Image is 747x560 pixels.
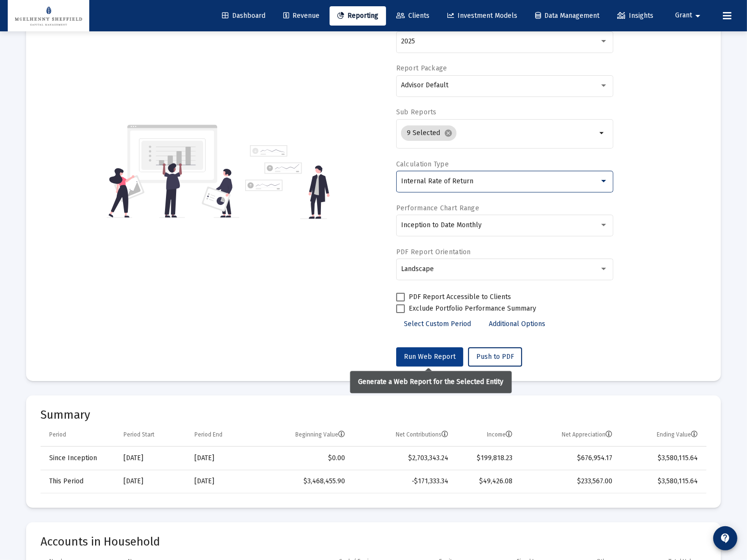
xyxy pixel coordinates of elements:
button: Run Web Report [396,347,463,367]
div: Net Contributions [396,431,448,438]
span: Reporting [337,12,378,20]
mat-icon: arrow_drop_down [596,127,608,139]
div: [DATE] [194,453,248,463]
a: Investment Models [440,6,525,26]
a: Revenue [276,6,327,26]
span: Run Web Report [404,353,456,361]
td: $49,426.08 [455,470,519,493]
label: PDF Report Orientation [396,248,471,256]
mat-chip: 9 Selected [401,125,456,141]
div: Beginning Value [295,431,345,438]
mat-card-title: Accounts in Household [41,537,706,546]
td: $3,580,115.64 [619,470,706,493]
div: Data grid [41,423,706,493]
img: Dashboard [15,6,82,26]
img: reporting-alt [245,145,330,219]
span: PDF Report Accessible to Clients [409,291,511,303]
span: Dashboard [222,12,265,20]
span: Internal Rate of Return [401,177,473,185]
span: Exclude Portfolio Performance Summary [409,303,536,314]
span: 2025 [401,37,415,45]
td: -$171,333.34 [352,470,455,493]
td: Column Period End [188,423,255,447]
td: Column Beginning Value [255,423,351,447]
td: $3,580,115.64 [619,447,706,470]
td: Column Income [455,423,519,447]
span: Landscape [401,265,434,273]
div: Period End [194,431,222,438]
td: Column Net Contributions [352,423,455,447]
div: [DATE] [124,477,181,486]
a: Clients [388,6,437,26]
td: Column Period Start [117,423,188,447]
td: $199,818.23 [455,447,519,470]
span: Grant [675,12,692,20]
label: Sub Reports [396,108,437,116]
a: Data Management [527,6,607,26]
span: Revenue [283,12,319,20]
td: $233,567.00 [519,470,619,493]
td: This Period [41,470,117,493]
a: Dashboard [214,6,273,26]
td: $3,468,455.90 [255,470,351,493]
mat-icon: contact_support [719,533,731,544]
div: Ending Value [657,431,698,438]
label: Calculation Type [396,160,449,168]
mat-icon: arrow_drop_down [692,6,704,26]
span: Clients [396,12,429,20]
div: [DATE] [124,453,181,463]
div: Period Start [124,431,154,438]
div: Income [487,431,512,438]
td: $676,954.17 [519,447,619,470]
span: Insights [617,12,653,20]
td: Column Ending Value [619,423,706,447]
span: Advisor Default [401,81,448,89]
mat-icon: cancel [444,129,453,137]
span: Additional Options [489,320,545,328]
span: Select Custom Period [404,320,471,328]
div: [DATE] [194,477,248,486]
a: Reporting [330,6,386,26]
span: Inception to Date Monthly [401,221,482,229]
button: Push to PDF [468,347,522,367]
div: Net Appreciation [562,431,612,438]
td: $2,703,343.24 [352,447,455,470]
button: Grant [664,6,715,25]
div: Period [49,431,66,438]
mat-chip-list: Selection [401,123,596,143]
td: Column Net Appreciation [519,423,619,447]
span: Data Management [535,12,599,20]
span: Investment Models [447,12,517,20]
label: Report Package [396,64,447,72]
label: Performance Chart Range [396,204,479,212]
td: Column Period [41,423,117,447]
span: Push to PDF [476,353,514,361]
img: reporting [107,123,239,219]
td: Since Inception [41,447,117,470]
a: Insights [609,6,661,26]
td: $0.00 [255,447,351,470]
mat-card-title: Summary [41,410,706,420]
